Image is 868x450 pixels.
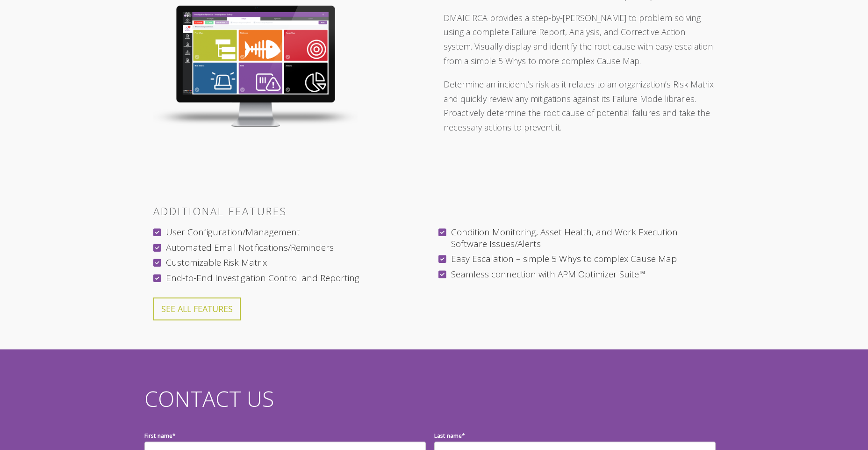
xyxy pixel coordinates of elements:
[444,77,715,134] p: Determine an incident’s risk as it relates to an organization’s Risk Matrix and quickly review an...
[444,11,715,68] p: DMAIC RCA provides a step-by-[PERSON_NAME] to problem solving using a complete Failure Report, An...
[434,432,462,440] span: Last name
[438,269,715,280] p: Seamless connection with APM Optimizer Suite™
[153,205,715,217] h4: ADDITIONAL FEATURES
[153,257,430,269] p: Customizable Risk Matrix
[153,242,430,254] p: Automated Email Notifications/Reminders
[438,226,715,249] p: Condition Monitoring, Asset Health, and Work Execution Software Issues/Alerts
[438,253,715,265] p: Easy Escalation – simple 5 Whys to complex Cause Map
[153,272,430,284] p: End-to-End Investigation Control and Reporting
[153,226,430,238] p: User Configuration/Management
[153,6,358,127] img: Analyze-Mon
[153,298,241,320] a: SEE ALL FEATURES
[144,387,724,411] h2: CONTACT US
[144,432,172,440] span: First name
